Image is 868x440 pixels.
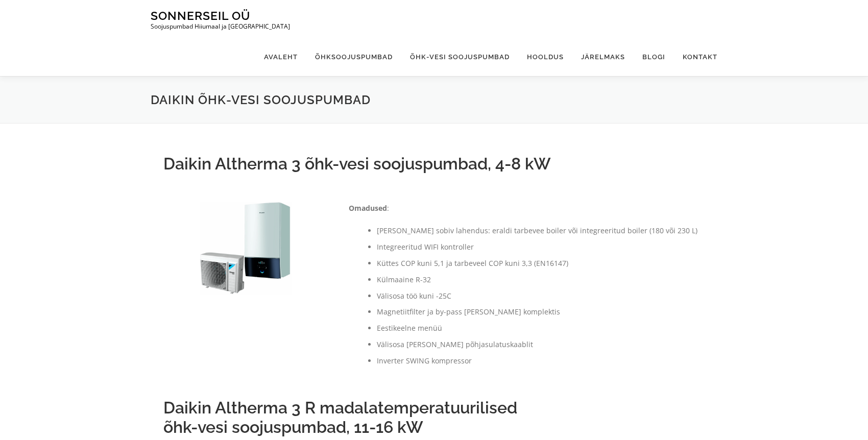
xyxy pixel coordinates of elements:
a: Avaleht [255,38,306,76]
p: Soojuspumbad Hiiumaal ja [GEOGRAPHIC_DATA] [151,23,290,30]
a: Õhksoojuspumbad [306,38,401,76]
a: Õhk-vesi soojuspumbad [401,38,518,76]
p: : [349,202,699,214]
li: Küttes COP kuni 5,1 ja tarbeveel COP kuni 3,3 (EN16147) [377,257,699,270]
li: Inverter SWING kompressor [377,355,699,367]
li: Välisosa töö kuni -25C [377,290,699,302]
li: Magnetiitfilter ja by-pass [PERSON_NAME] komplektis [377,306,699,318]
h2: Daikin Altherma 3 R madalatemperatuurilised õhk-vesi soojuspumbad, 11-16 kW [163,398,705,437]
img: daikin-erga08dv-ehbx08d9w-800x800 [163,202,328,295]
li: Välisosa [PERSON_NAME] põhjasulatuskaablit [377,338,699,351]
a: Järelmaks [572,38,634,76]
a: Blogi [634,38,674,76]
h1: Daikin õhk-vesi soojuspumbad [151,92,717,108]
strong: Omadused [349,203,387,213]
li: Külmaaine R-32 [377,274,699,286]
h2: Daikin Altherma 3 õhk-vesi soojuspumbad, 4-8 kW [163,154,705,174]
li: Eestikeelne menüü [377,322,699,334]
li: [PERSON_NAME] sobiv lahendus: eraldi tarbevee boiler või integreeritud boiler (180 või 230 L) [377,225,699,237]
a: Hooldus [518,38,572,76]
a: Sonnerseil OÜ [151,9,250,22]
li: Integreeritud WIFI kontroller [377,241,699,253]
a: Kontakt [674,38,717,76]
